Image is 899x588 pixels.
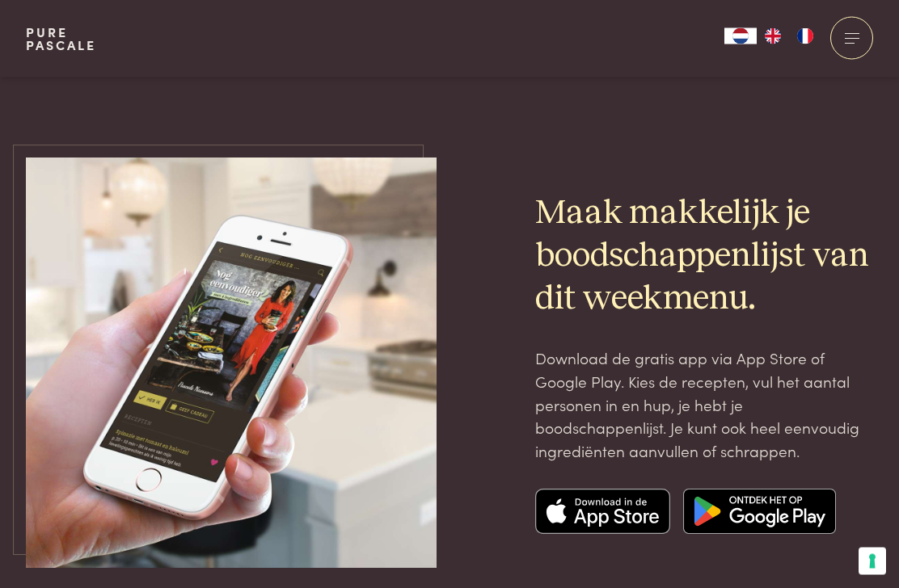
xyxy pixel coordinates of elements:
aside: Language selected: Nederlands [724,28,821,44]
a: FR [789,28,821,44]
div: Language [724,28,757,44]
button: Uw voorkeuren voor toestemming voor trackingtechnologieën [859,548,886,575]
img: Apple app store [535,489,671,535]
a: EN [757,28,789,44]
p: Download de gratis app via App Store of Google Play. Kies de recepten, vul het aantal personen in... [535,347,873,463]
img: pascale-naessens-app-mockup [26,158,437,569]
ul: Language list [757,28,821,44]
h2: Maak makkelijk je boodschappenlijst van dit weekmenu. [535,193,873,321]
a: NL [724,28,757,44]
a: PurePascale [26,26,96,52]
img: Google app store [683,489,836,535]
